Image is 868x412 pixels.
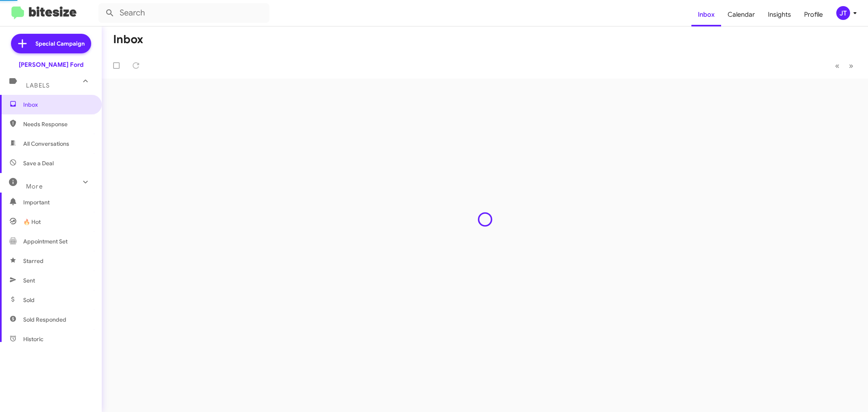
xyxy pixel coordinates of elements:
input: Search [98,3,269,23]
span: Save a Deal [23,159,54,167]
nav: Page navigation example [831,57,858,74]
a: Insights [761,3,798,26]
a: Inbox [691,3,721,26]
span: Appointment Set [23,237,68,245]
a: Profile [798,3,829,26]
span: Starred [23,257,44,265]
span: Sold Responded [23,316,66,324]
button: Next [844,57,858,74]
span: « [835,61,840,71]
a: Special Campaign [11,34,91,53]
span: Inbox [23,101,92,109]
span: 🔥 Hot [23,218,41,226]
div: JT [836,6,850,20]
span: Labels [26,82,50,89]
span: Historic [23,335,44,343]
a: Calendar [721,3,761,26]
span: More [26,183,43,190]
span: Important [23,198,92,206]
h1: Inbox [113,33,143,46]
span: Needs Response [23,120,92,128]
span: All Conversations [23,140,69,148]
span: Special Campaign [35,39,85,48]
span: Sold [23,296,35,304]
div: [PERSON_NAME] Ford [19,61,83,69]
span: » [849,61,853,71]
span: Sent [23,276,35,285]
button: Previous [830,57,844,74]
button: JT [829,6,859,20]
